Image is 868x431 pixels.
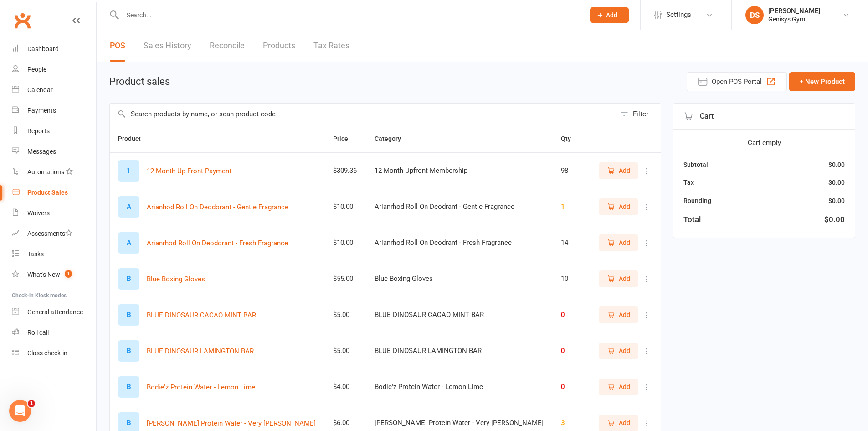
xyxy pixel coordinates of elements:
button: Open POS Portal [687,72,787,91]
div: $55.00 [333,275,358,283]
div: $5.00 [333,311,358,319]
button: Add [599,162,638,179]
a: General attendance kiosk mode [12,302,96,322]
a: Waivers [12,203,96,223]
button: Add [599,379,638,395]
div: [PERSON_NAME] [768,7,820,15]
button: BLUE DINOSAUR LAMINGTON BAR [147,346,254,357]
span: Add [619,166,630,176]
span: Add [619,382,630,392]
h1: Product sales [109,76,170,87]
a: People [12,59,96,80]
span: Add [619,202,630,212]
div: Tasks [27,250,44,258]
div: Dashboard [27,45,59,52]
div: Reports [27,127,50,135]
div: $10.00 [333,239,358,247]
a: Class kiosk mode [12,343,96,363]
div: $0.00 [828,177,845,187]
div: People [27,66,46,73]
div: Roll call [27,329,49,336]
a: Clubworx [11,9,34,32]
div: $309.36 [333,167,358,175]
button: [PERSON_NAME] Protein Water - Very [PERSON_NAME] [147,418,316,429]
div: $5.00 [333,347,358,355]
a: Tax Rates [313,30,349,62]
button: 12 Month Up Front Payment [147,166,231,177]
a: Assessments [12,223,96,244]
span: Add [619,418,630,428]
button: Add [599,270,638,287]
button: Add [599,415,638,431]
div: Arianrhod Roll On Deodrant - Fresh Fragrance [375,239,544,247]
div: 10 [561,275,581,283]
span: Add [619,346,630,356]
a: Dashboard [12,39,96,59]
span: Add [619,238,630,248]
div: Filter [633,109,648,119]
div: A [118,196,139,218]
a: Calendar [12,80,96,100]
span: Add [619,310,630,320]
div: Subtotal [683,160,708,170]
button: Add [599,234,638,251]
iframe: Intercom live chat [9,400,31,422]
div: B [118,268,139,290]
span: 1 [65,270,72,278]
div: B [118,304,139,326]
button: Product [118,133,151,144]
div: Automations [27,168,64,176]
div: $6.00 [333,419,358,427]
div: Blue Boxing Gloves [375,275,544,283]
div: 98 [561,167,581,175]
a: Automations [12,162,96,182]
button: Bodie'z Protein Water - Lemon Lime [147,382,255,393]
input: Search products by name, or scan product code [110,104,616,125]
a: Payments [12,100,96,121]
a: Reconcile [210,30,245,62]
button: + New Product [789,72,855,91]
button: Qty [561,133,581,144]
div: 14 [561,239,581,247]
button: Add [590,7,629,23]
div: B [118,340,139,362]
div: [PERSON_NAME] Protein Water - Very [PERSON_NAME] [375,419,544,427]
div: 1 [561,203,581,211]
div: General attendance [27,308,83,316]
span: Product [118,135,151,142]
div: Arianrhod Roll On Deodrant - Gentle Fragrance [375,203,544,211]
div: Genisys Gym [768,15,820,23]
div: Calendar [27,86,53,93]
a: Product Sales [12,182,96,203]
div: Tax [683,177,694,187]
a: Sales History [144,30,191,62]
a: Roll call [12,322,96,343]
span: Price [333,135,358,142]
span: Add [606,11,617,19]
div: Bodie'z Protein Water - Lemon Lime [375,383,544,391]
div: $0.00 [828,196,845,206]
div: DS [745,6,764,24]
span: Add [619,274,630,284]
div: BLUE DINOSAUR CACAO MINT BAR [375,311,544,319]
button: BLUE DINOSAUR CACAO MINT BAR [147,310,256,321]
div: Cart [673,104,855,130]
a: What's New1 [12,265,96,285]
div: Assessments [27,230,72,237]
div: 0 [561,347,581,355]
div: Product Sales [27,189,68,196]
div: What's New [27,271,60,278]
div: 1 [118,160,139,182]
div: 0 [561,383,581,391]
div: Total [683,213,701,226]
button: Add [599,198,638,215]
div: A [118,232,139,254]
div: B [118,376,139,398]
a: Reports [12,121,96,141]
div: 0 [561,311,581,319]
div: Class check-in [27,349,67,357]
span: Open POS Portal [712,76,762,87]
button: Price [333,133,358,144]
div: 12 Month Upfront Membership [375,167,544,175]
a: Messages [12,141,96,162]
